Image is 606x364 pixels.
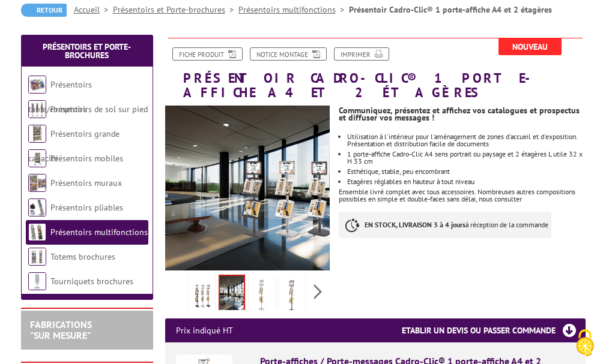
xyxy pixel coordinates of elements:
img: Présentoirs muraux [28,174,46,192]
a: Présentoirs et Porte-brochures [113,4,238,15]
strong: Communiquez, présentez et affichez vos catalogues et prospectus et diffuser vos messages ! [339,105,580,123]
p: à réception de la commande [339,212,551,238]
li: Utilisation à l'intérieur pour l'aménagement de zones d'accueil et d'exposition. Présentation et ... [347,133,586,148]
img: Présentoirs multifonctions [28,223,46,241]
span: Next [312,282,324,302]
a: Notice Montage [250,47,327,61]
img: porte_messages_cadro_clic_gris_1porte_affiche_a4_2etageres_plexiglass_214034.jpg [251,277,273,314]
li: 1 porte-affiche Cadro-Clic A4 sens portrait ou paysage et 2 étagères L utile 32 x H 33 cm [347,151,586,165]
img: porte_messages_cadro_clic_noir_1porte_affiche_a4_2etageres_plexiglass_214034nr.jpg [281,277,303,314]
a: Présentoirs table/comptoirs [28,79,92,115]
img: porte_affiches_poteaux_noir_etagere_metal_noir_gris_alu_plexiglass_poteaux_noir_etagere_plexiglas... [220,276,244,313]
img: Cookies (fenêtre modale) [570,328,600,358]
a: Retour [21,4,67,17]
p: Prix indiqué HT [176,318,233,342]
img: Présentoirs table/comptoirs [28,76,46,94]
a: Tourniquets brochures [50,276,133,287]
img: porte_affiches_poteaux_noir_etagere_metal_noir_gris_alu_plexiglass_poteaux_noir_etagere_plexiglas... [165,106,330,270]
h3: Etablir un devis ou passer commande [402,318,586,342]
a: Présentoirs multifonctions [238,4,349,15]
a: Accueil [74,4,113,15]
span: Nouveau [498,38,562,55]
a: Imprimer [334,47,389,61]
img: porte_affiches_poteaux_noir_etagere_metal_noir_gris_alu_plexiglass_poteaux_noir_etagere_plexiglas... [191,277,213,314]
div: Ensemble livré complet avec tous accessoires. Nombreuses autres compositions possibles en simple ... [339,100,595,256]
a: Présentoirs mobiles [50,153,123,164]
li: Etagères réglables en hauteur à tout niveau [347,178,586,185]
a: Présentoirs multifonctions [50,227,148,237]
a: Présentoirs et Porte-brochures [43,41,131,61]
img: Tourniquets brochures [28,272,46,290]
a: Totems brochures [50,251,115,262]
a: Présentoirs pliables [50,202,123,213]
li: Présentoir Cadro-Clic® 1 porte-affiche A4 et 2 étagères [349,4,552,16]
a: FABRICATIONS"Sur Mesure" [30,318,92,341]
img: Totems brochures [28,248,46,266]
img: Présentoirs pliables [28,198,46,216]
strong: EN STOCK, LIVRAISON 3 à 4 jours [365,220,465,229]
a: Présentoirs grande capacité [28,128,120,164]
a: Présentoirs muraux [50,178,122,188]
li: Esthétique, stable, peu encombrant [347,168,586,175]
button: Cookies (fenêtre modale) [564,323,606,364]
a: Présentoirs de sol sur pied [50,104,148,115]
img: Présentoirs grande capacité [28,125,46,143]
a: Fiche produit [172,47,243,61]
